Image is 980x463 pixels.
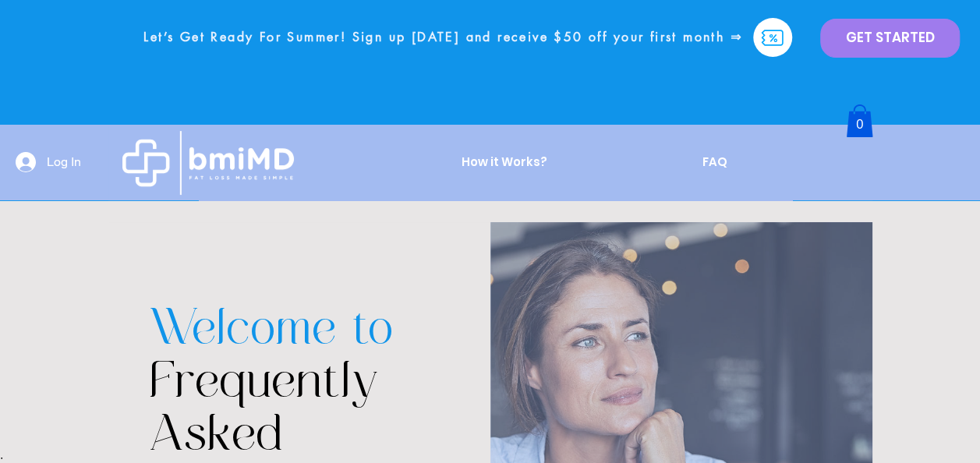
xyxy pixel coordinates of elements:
[855,117,862,132] text: 0
[5,147,92,177] button: Log In
[820,19,960,58] a: GET STARTED
[454,143,555,182] p: How it Works?
[384,143,624,182] a: How it Works?
[41,154,87,171] span: Log In
[846,104,873,137] a: Cart with 0 items
[846,29,935,48] span: GET STARTED
[143,29,741,45] span: Let’s Get Ready For Summer! Sign up [DATE] and receive $50 off your first month ⇒
[624,143,806,182] a: FAQ
[753,18,792,57] a: Discount
[149,304,393,348] span: Welcome to
[695,143,735,182] p: FAQ
[384,143,806,182] nav: Site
